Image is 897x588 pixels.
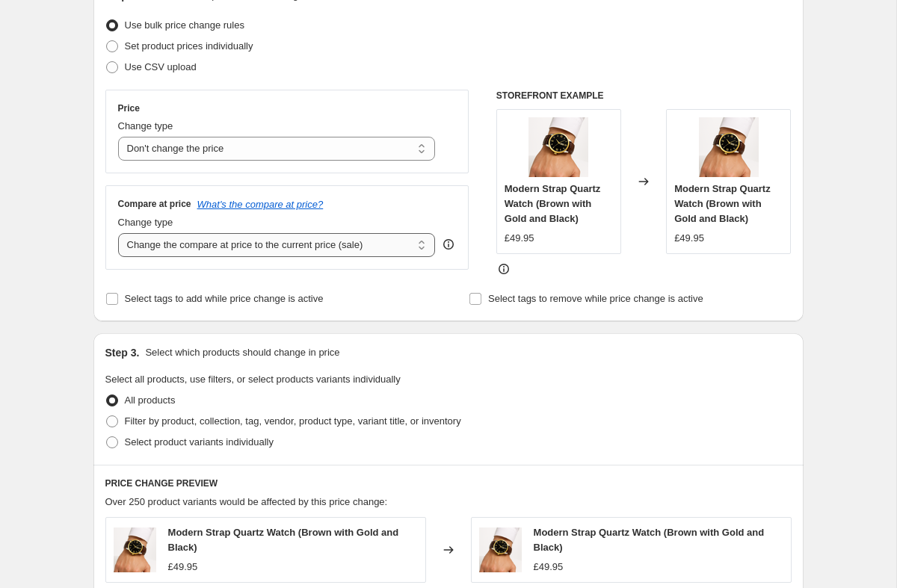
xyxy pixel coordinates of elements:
span: Select tags to add while price change is active [125,293,324,304]
h3: Compare at price [118,198,191,210]
span: Filter by product, collection, tag, vendor, product type, variant title, or inventory [125,415,461,427]
div: £49.95 [168,560,198,575]
div: help [441,237,456,252]
button: What's the compare at price? [197,199,324,210]
h6: STOREFRONT EXAMPLE [496,90,792,102]
span: Use CSV upload [125,61,197,72]
span: All products [125,394,176,406]
img: 6_80x.png [479,527,522,572]
span: Modern Strap Quartz Watch (Brown with Gold and Black) [534,527,765,553]
div: £49.95 [505,231,534,246]
span: Use bulk price change rules [125,19,244,31]
span: Select product variants individually [125,436,274,448]
span: Change type [118,217,173,228]
span: Modern Strap Quartz Watch (Brown with Gold and Black) [674,183,771,224]
h2: Step 3. [105,345,140,360]
span: Modern Strap Quartz Watch (Brown with Gold and Black) [505,183,601,224]
h3: Price [118,102,140,114]
img: 6_80x.png [528,117,588,177]
span: Select all products, use filters, or select products variants individually [105,374,401,385]
h6: PRICE CHANGE PREVIEW [105,477,792,489]
span: Change type [118,120,173,131]
span: Over 250 product variants would be affected by this price change: [105,496,388,507]
p: Select which products should change in price [145,345,339,360]
span: Select tags to remove while price change is active [488,293,703,304]
img: 6_80x.png [699,117,759,177]
div: £49.95 [534,560,564,575]
div: £49.95 [674,231,704,246]
span: Modern Strap Quartz Watch (Brown with Gold and Black) [168,527,399,553]
span: Set product prices individually [125,40,253,52]
img: 6_80x.png [114,527,156,572]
